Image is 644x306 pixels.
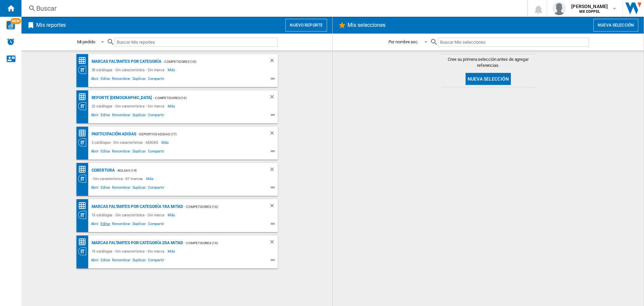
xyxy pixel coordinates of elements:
b: MX COPPEL [579,9,600,14]
div: Matriz de precios [78,93,90,101]
h2: Mis reportes [35,19,67,32]
span: Duplicar [131,221,147,229]
div: Borrar [269,57,278,66]
span: Más [168,247,176,255]
span: Editar [100,221,111,229]
span: Más [146,175,155,183]
div: Visión Categoría [78,175,90,183]
div: Mi pedido [77,39,95,44]
input: Buscar Mis selecciones [438,38,589,47]
div: Borrar [269,239,278,247]
img: profile.jpg [552,2,566,15]
div: Visión Categoría [78,138,90,146]
div: - Competidores (16) [161,57,256,66]
img: wise-card.svg [6,21,15,30]
div: - Sin característica - 87 marcas [90,175,147,183]
span: Editar [100,148,111,156]
span: Compartir [147,184,165,192]
div: - Deportivo Adidas (17) [136,130,256,138]
span: Duplicar [131,112,147,120]
div: Borrar [269,203,278,211]
div: - Competidores (16) [183,203,256,211]
span: Renombrar [111,257,131,265]
div: 15 catálogos - Sin característica - Sin marca [90,247,168,255]
span: Más [168,211,176,219]
span: Duplicar [131,257,147,265]
div: Visión Categoría [78,247,90,255]
div: Borrar [269,166,278,175]
button: Nueva selección [593,19,638,32]
div: - Competidores (16) [183,239,256,247]
span: Duplicar [131,148,147,156]
span: Compartir [147,221,165,229]
span: Compartir [147,76,165,84]
span: Abrir [90,112,100,120]
span: Compartir [147,257,165,265]
div: Visión Categoría [78,211,90,219]
h2: Mis selecciones [346,19,387,32]
span: Abrir [90,148,100,156]
span: [PERSON_NAME] [571,3,608,10]
input: Buscar Mis reportes [115,38,278,47]
div: Por nombre asc. [388,39,419,44]
span: Abrir [90,257,100,265]
span: Abrir [90,184,100,192]
span: Editar [100,76,111,84]
button: Nueva selección [466,73,511,85]
div: 2 catálogos - Sin característica - ADIDAS [90,138,162,146]
img: alerts-logo.svg [7,38,15,46]
span: Más [161,138,170,146]
div: Borrar [269,94,278,102]
span: NEW [10,18,21,24]
span: Renombrar [111,148,131,156]
div: - Bolsas (14) [115,166,256,175]
div: Visión Categoría [78,66,90,74]
div: Reporte [DEMOGRAPHIC_DATA] [90,94,152,102]
span: Duplicar [131,184,147,192]
div: Participación Adidas [90,130,136,138]
span: Duplicar [131,76,147,84]
span: Compartir [147,112,165,120]
div: 22 catálogos - Sin característica - Sin marca [90,102,168,110]
div: 30 catálogos - Sin característica - Sin marca [90,66,168,74]
div: Matriz de precios [78,129,90,137]
div: 15 catálogos - Sin característica - Sin marca [90,211,168,219]
button: Nuevo reporte [285,19,327,32]
div: Matriz de precios [78,202,90,210]
div: Cobertura [90,166,115,175]
span: Renombrar [111,184,131,192]
div: Buscar [36,4,510,13]
span: Editar [100,257,111,265]
div: Borrar [269,130,278,138]
span: Editar [100,112,111,120]
div: Matriz de precios [78,165,90,174]
div: Visión Categoría [78,102,90,110]
span: Editar [100,184,111,192]
div: Matriz de precios [78,56,90,65]
div: Marcas faltantes por categoría 2da mitad [90,239,183,247]
span: Más [168,102,176,110]
span: Renombrar [111,76,131,84]
span: Renombrar [111,221,131,229]
span: Más [168,66,176,74]
div: - Competidores (16) [152,94,256,102]
span: Abrir [90,76,100,84]
span: Renombrar [111,112,131,120]
span: Compartir [147,148,165,156]
div: Matriz de precios [78,238,90,246]
span: Cree su primera selección antes de agregar referencias. [441,56,535,69]
div: Marcas faltantes por categoría 1ra Mitad [90,203,183,211]
div: Marcas faltantes por categoría [90,57,161,66]
span: Abrir [90,221,100,229]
